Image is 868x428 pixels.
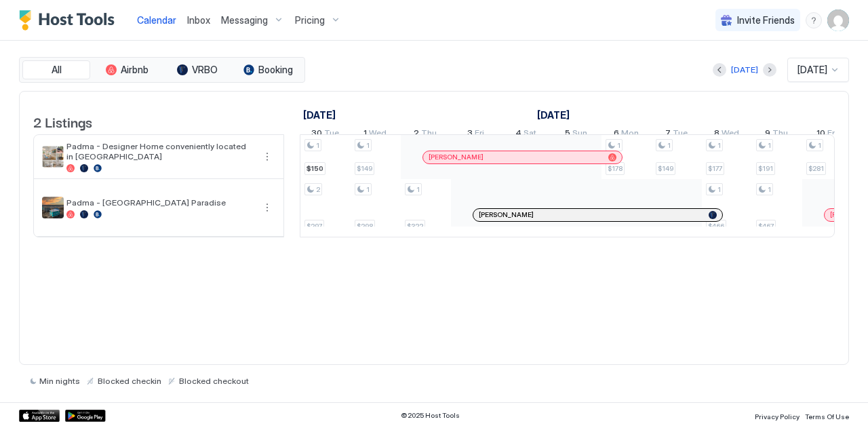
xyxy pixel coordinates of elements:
[729,62,760,78] button: [DATE]
[797,64,827,76] span: [DATE]
[610,125,642,144] a: October 6, 2025
[717,185,721,194] span: 1
[65,410,106,422] a: Google Play Store
[307,222,322,231] span: $297
[259,149,275,165] button: More options
[42,197,64,218] div: listing image
[731,64,758,76] div: [DATE]
[772,128,788,142] span: Thu
[98,376,161,386] span: Blocked checkin
[187,13,210,27] a: Inbox
[360,125,390,144] a: October 1, 2025
[121,64,149,76] span: Airbnb
[42,146,64,168] div: listing image
[806,12,822,28] div: menu
[479,210,534,219] span: [PERSON_NAME]
[19,57,305,83] div: tab-group
[163,60,231,79] button: VRBO
[614,128,619,142] span: 6
[765,128,770,142] span: 9
[401,411,460,420] span: © 2025 Host Tools
[22,60,90,79] button: All
[755,412,800,421] span: Privacy Policy
[187,14,210,26] span: Inbox
[827,128,837,142] span: Fri
[369,128,387,142] span: Wed
[608,164,623,173] span: $178
[808,164,824,173] span: $281
[755,408,800,423] a: Privacy Policy
[467,128,473,142] span: 3
[414,128,419,142] span: 2
[19,410,60,422] a: App Store
[308,125,342,144] a: September 30, 2025
[667,141,671,150] span: 1
[711,125,743,144] a: October 8, 2025
[93,60,161,79] button: Airbnb
[259,199,275,216] button: More options
[179,376,249,386] span: Blocked checkout
[805,408,849,423] a: Terms Of Use
[259,149,275,165] div: menu
[565,128,570,142] span: 5
[258,64,293,76] span: Booking
[768,185,771,194] span: 1
[307,164,323,173] span: $150
[524,128,536,142] span: Sat
[52,64,62,76] span: All
[316,185,320,194] span: 2
[534,105,573,125] a: October 1, 2025
[429,153,484,161] span: [PERSON_NAME]
[768,141,771,150] span: 1
[416,185,420,194] span: 1
[464,125,488,144] a: October 3, 2025
[813,125,840,144] a: October 10, 2025
[475,128,484,142] span: Fri
[19,10,121,31] a: Host Tools Logo
[762,125,791,144] a: October 9, 2025
[572,128,587,142] span: Sun
[295,14,325,26] span: Pricing
[827,9,849,31] div: User profile
[311,128,322,142] span: 30
[673,128,688,142] span: Tue
[316,141,319,150] span: 1
[737,14,795,26] span: Invite Friends
[66,197,254,208] span: Padma - [GEOGRAPHIC_DATA] Paradise
[357,164,372,173] span: $149
[617,141,620,150] span: 1
[33,111,92,132] span: 2 Listings
[708,164,722,173] span: $177
[714,128,719,142] span: 8
[192,64,218,76] span: VRBO
[410,125,440,144] a: October 2, 2025
[717,141,721,150] span: 1
[818,141,821,150] span: 1
[512,125,540,144] a: October 4, 2025
[300,105,339,125] a: September 30, 2025
[665,128,671,142] span: 7
[221,14,268,26] span: Messaging
[137,14,176,26] span: Calendar
[366,185,370,194] span: 1
[259,199,275,216] div: menu
[763,63,776,77] button: Next month
[621,128,639,142] span: Mon
[561,125,591,144] a: October 5, 2025
[758,164,773,173] span: $191
[662,125,691,144] a: October 7, 2025
[366,141,370,150] span: 1
[66,141,254,161] span: Padma - Designer Home conveniently located in [GEOGRAPHIC_DATA]
[713,63,726,77] button: Previous month
[324,128,339,142] span: Tue
[515,128,521,142] span: 4
[357,222,373,231] span: $298
[708,222,724,231] span: $466
[658,164,673,173] span: $149
[805,412,849,421] span: Terms Of Use
[234,60,302,79] button: Booking
[722,128,739,142] span: Wed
